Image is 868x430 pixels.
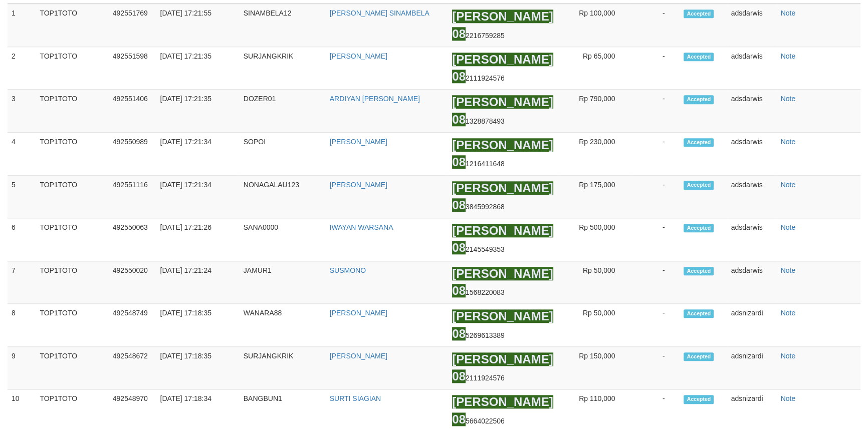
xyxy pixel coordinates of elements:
td: Rp 230,000 [557,133,630,176]
td: Rp 65,000 [557,47,630,90]
td: [DATE] 17:21:24 [156,261,240,304]
a: Note [781,223,796,231]
td: TOP1TOTO [36,218,108,261]
td: TOP1TOTO [36,346,108,389]
td: Rp 100,000 [557,4,630,47]
a: [PERSON_NAME] [330,52,387,60]
td: Rp 790,000 [557,90,630,133]
a: Note [781,9,796,17]
span: Accepted [684,95,714,104]
td: NONAGALAU123 [240,175,326,218]
span: Copy 085664022506 to clipboard [452,417,505,425]
td: - [630,304,680,347]
a: [PERSON_NAME] SINAMBELA [330,9,429,17]
a: Note [781,352,796,360]
ah_el_jm_1757876466094: [PERSON_NAME] [452,309,553,323]
td: - [630,47,680,90]
a: SUSMONO [330,266,366,274]
td: SURJANGKRIK [240,47,326,90]
a: SURTI SIAGIAN [330,394,381,402]
td: SURJANGKRIK [240,346,326,389]
span: Copy 081216411648 to clipboard [452,160,505,168]
td: TOP1TOTO [36,261,108,304]
ah_el_jm_1757876466094: 08 [452,327,466,340]
td: TOP1TOTO [36,47,108,90]
td: TOP1TOTO [36,304,108,347]
a: IWAYAN WARSANA [330,223,393,231]
span: Copy 082145549353 to clipboard [452,245,505,253]
td: 1 [8,4,36,47]
span: Accepted [684,181,714,189]
td: - [630,261,680,304]
td: - [630,346,680,389]
ah_el_jm_1757876466094: [PERSON_NAME] [452,395,553,408]
td: [DATE] 17:21:55 [156,4,240,47]
a: [PERSON_NAME] [330,309,387,317]
td: DOZER01 [240,90,326,133]
td: adsdarwis [727,90,777,133]
td: 492550063 [109,218,156,261]
span: Accepted [684,352,714,361]
ah_el_jm_1757876466094: 08 [452,27,466,41]
td: - [630,4,680,47]
a: Note [781,309,796,317]
td: - [630,133,680,176]
ah_el_jm_1757876466094: 08 [452,284,466,297]
td: [DATE] 17:21:34 [156,133,240,176]
span: Accepted [684,138,714,147]
td: 492551116 [109,175,156,218]
span: Accepted [684,267,714,275]
a: [PERSON_NAME] [330,138,387,146]
td: [DATE] 17:18:35 [156,304,240,347]
td: TOP1TOTO [36,133,108,176]
a: Note [781,138,796,146]
a: Note [781,95,796,103]
ah_el_jm_1757876466094: [PERSON_NAME] [452,53,553,66]
a: Note [781,52,796,60]
ah_el_jm_1757876466094: 08 [452,113,466,126]
td: 3 [8,90,36,133]
ah_el_jm_1757876466094: 08 [452,70,466,83]
span: Copy 083845992868 to clipboard [452,203,505,211]
td: 9 [8,346,36,389]
td: SANA0000 [240,218,326,261]
td: 492551769 [109,4,156,47]
td: adsdarwis [727,261,777,304]
td: [DATE] 17:21:35 [156,90,240,133]
ah_el_jm_1757876466094: [PERSON_NAME] [452,224,553,237]
span: Accepted [684,395,714,403]
td: 6 [8,218,36,261]
td: adsnizardi [727,304,777,347]
td: 492548749 [109,304,156,347]
ah_el_jm_1757876466094: 08 [452,241,466,254]
td: adsnizardi [727,346,777,389]
span: Copy 082111924576 to clipboard [452,374,505,382]
td: - [630,90,680,133]
td: 492551598 [109,47,156,90]
span: Accepted [684,10,714,18]
span: Copy 081568220083 to clipboard [452,288,505,296]
td: SINAMBELA12 [240,4,326,47]
span: Copy 085269613389 to clipboard [452,331,505,339]
td: adsdarwis [727,133,777,176]
td: - [630,218,680,261]
td: Rp 50,000 [557,261,630,304]
span: Accepted [684,309,714,318]
a: ARDIYAN [PERSON_NAME] [330,95,420,103]
td: 492551406 [109,90,156,133]
ah_el_jm_1757876466094: 08 [452,412,466,426]
td: SOPOI [240,133,326,176]
a: Note [781,394,796,402]
a: [PERSON_NAME] [330,181,387,189]
span: Accepted [684,53,714,61]
ah_el_jm_1757876466094: [PERSON_NAME] [452,181,553,195]
td: WANARA88 [240,304,326,347]
ah_el_jm_1757876466094: [PERSON_NAME] [452,267,553,280]
td: [DATE] 17:21:26 [156,218,240,261]
td: adsdarwis [727,4,777,47]
td: [DATE] 17:18:35 [156,346,240,389]
ah_el_jm_1757876466094: [PERSON_NAME] [452,95,553,109]
ah_el_jm_1757876466094: [PERSON_NAME] [452,138,553,152]
td: 492550020 [109,261,156,304]
ah_el_jm_1757876466094: 08 [452,155,466,169]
